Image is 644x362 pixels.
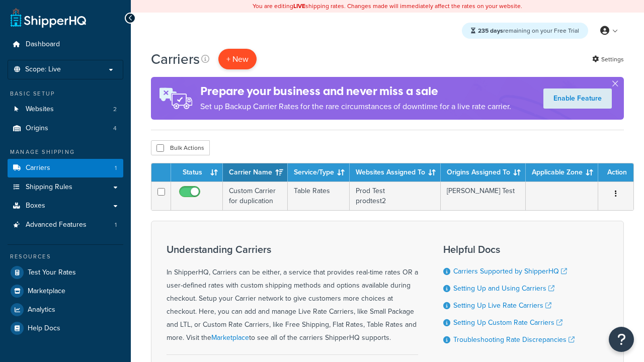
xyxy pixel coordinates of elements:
a: Origins 4 [8,119,123,138]
a: ShipperHQ Home [11,8,86,28]
th: Carrier Name: activate to sort column ascending [223,163,288,182]
span: Scope: Live [25,65,61,74]
span: Analytics [28,306,55,314]
td: Table Rates [288,182,350,210]
span: Dashboard [26,40,60,49]
h4: Prepare your business and never miss a sale [200,83,511,100]
a: Carriers Supported by ShipperHQ [453,266,567,277]
td: Custom Carrier for duplication [223,182,288,210]
button: Open Resource Center [609,327,634,352]
b: LIVE [293,2,305,11]
h3: Helpful Docs [443,244,575,255]
span: Origins [26,124,48,133]
a: Setting Up and Using Carriers [453,283,554,294]
th: Action [598,163,633,182]
a: Advanced Features 1 [8,216,123,234]
th: Origins Assigned To: activate to sort column ascending [441,163,526,182]
h3: Understanding Carriers [167,244,418,255]
a: Test Your Rates [8,263,123,282]
a: Marketplace [8,282,123,300]
td: [PERSON_NAME] Test [441,182,526,210]
span: Shipping Rules [26,183,72,192]
h1: Carriers [151,49,200,69]
strong: 235 days [478,26,503,35]
span: 1 [115,221,117,229]
p: Set up Backup Carrier Rates for the rare circumstances of downtime for a live rate carrier. [200,100,511,114]
a: Settings [592,52,624,66]
a: Shipping Rules [8,178,123,197]
li: Origins [8,119,123,138]
a: Help Docs [8,319,123,337]
a: Analytics [8,301,123,319]
span: Marketplace [28,287,65,296]
span: 1 [115,164,117,172]
li: Websites [8,100,123,119]
div: Resources [8,252,123,261]
th: Websites Assigned To: activate to sort column ascending [350,163,441,182]
li: Carriers [8,159,123,177]
a: Enable Feature [543,88,612,109]
a: Websites 2 [8,100,123,119]
button: + New [218,49,257,69]
span: 2 [113,105,117,114]
td: Prod Test prodtest2 [350,182,441,210]
div: Manage Shipping [8,148,123,156]
span: Advanced Features [26,221,87,229]
th: Status: activate to sort column ascending [171,163,223,182]
div: In ShipperHQ, Carriers can be either, a service that provides real-time rates OR a user-defined r... [167,244,418,344]
span: Websites [26,105,54,114]
span: Carriers [26,164,50,172]
a: Carriers 1 [8,159,123,177]
a: Setting Up Custom Rate Carriers [453,317,562,328]
button: Bulk Actions [151,140,210,155]
a: Setting Up Live Rate Carriers [453,300,551,311]
a: Troubleshooting Rate Discrepancies [453,334,575,345]
th: Applicable Zone: activate to sort column ascending [526,163,598,182]
div: Basic Setup [8,89,123,98]
span: 4 [113,124,117,133]
div: remaining on your Free Trial [462,23,588,39]
span: Test Your Rates [28,268,76,277]
span: Help Docs [28,324,60,333]
th: Service/Type: activate to sort column ascending [288,163,350,182]
a: Marketplace [211,332,249,343]
li: Advanced Features [8,216,123,234]
a: Dashboard [8,35,123,54]
a: Boxes [8,197,123,215]
span: Boxes [26,202,45,210]
img: ad-rules-rateshop-fe6ec290ccb7230408bd80ed9643f0289d75e0ffd9eb532fc0e269fcd187b520.png [151,77,200,120]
